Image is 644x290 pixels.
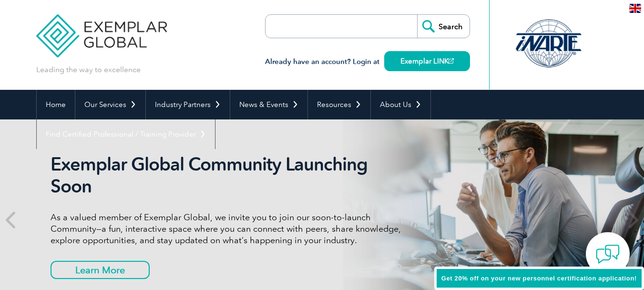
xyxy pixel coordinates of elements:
p: As a valued member of Exemplar Global, we invite you to join our soon-to-launch Community—a fun, ... [51,212,408,246]
a: Resources [308,90,370,119]
input: Search [417,15,470,38]
h3: Already have an account? Login at [265,56,470,68]
p: Leading the way to excellence [36,64,141,75]
a: Exemplar LINK [384,51,470,71]
img: en [629,4,641,13]
a: Find Certified Professional / Training Provider [37,119,215,149]
a: News & Events [230,90,307,119]
img: contact-chat.png [596,242,620,266]
a: Learn More [51,261,150,279]
a: Our Services [75,90,145,119]
span: Get 20% off on your new personnel certification application! [441,275,637,282]
a: About Us [371,90,430,119]
h2: Exemplar Global Community Launching Soon [51,153,408,197]
img: open_square.png [449,58,454,64]
a: Home [37,90,75,119]
a: Industry Partners [146,90,230,119]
